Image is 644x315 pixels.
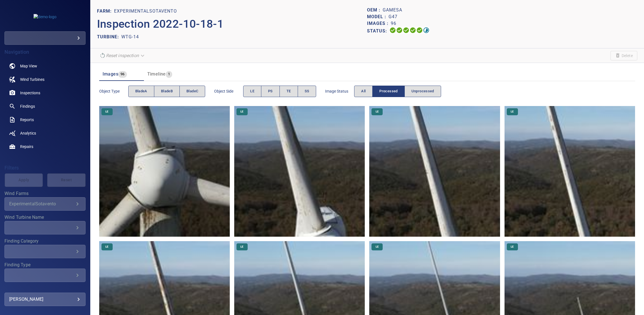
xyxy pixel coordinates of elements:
[4,263,86,267] label: Finding Type
[4,165,86,171] h4: Filters
[372,110,382,114] span: LE
[354,86,441,97] div: imageStatus
[147,71,166,77] span: Timeline
[243,86,316,97] div: objectSide
[250,88,254,95] span: LE
[354,86,373,97] button: All
[287,88,291,95] span: TE
[97,8,114,15] p: FARM:
[4,31,86,45] div: demo
[367,7,383,13] p: OEM :
[106,53,139,58] em: Reset inspection
[383,7,402,13] p: Gamesa
[367,13,389,20] p: Model :
[135,88,147,95] span: bladeA
[214,88,243,94] span: Object Side
[268,88,273,95] span: PS
[237,110,247,114] span: LE
[4,269,86,282] div: Finding Type
[610,51,637,60] span: Unable to delete the inspection due to its current status
[4,113,86,126] a: reports noActive
[103,71,118,77] span: Images
[20,63,37,69] span: Map View
[9,201,74,206] div: ExperimentalSotavento
[411,88,434,95] span: Unprocessed
[416,27,423,34] svg: Matching 100%
[20,90,40,96] span: Inspections
[97,16,367,32] p: Inspection 2022-10-18-1
[4,191,86,196] label: Wind Farms
[361,88,366,95] span: All
[372,245,382,249] span: LE
[97,51,148,60] div: Reset inspection
[9,295,81,304] div: [PERSON_NAME]
[34,14,56,20] img: demo-logo
[372,86,404,97] button: Processed
[507,110,517,114] span: LE
[4,126,86,140] a: analytics noActive
[102,245,112,249] span: LE
[243,86,261,97] button: LE
[128,86,154,97] button: bladeA
[298,86,316,97] button: SS
[20,130,36,136] span: Analytics
[118,71,127,77] span: 96
[409,27,416,34] svg: ML Processing 100%
[121,34,139,40] p: WTG-14
[20,144,33,149] span: Repairs
[367,20,391,27] p: Images :
[161,88,173,95] span: bladeB
[20,104,35,109] span: Findings
[367,27,389,35] p: Status:
[237,245,247,249] span: LE
[4,49,86,55] h4: Navigation
[404,86,441,97] button: Unprocessed
[97,34,121,40] p: TURBINE:
[4,140,86,153] a: repairs noActive
[154,86,180,97] button: bladeB
[4,245,86,258] div: Finding Category
[20,117,34,123] span: Reports
[403,27,409,34] svg: Selecting 100%
[99,88,128,94] span: Object type
[4,86,86,100] a: inspections noActive
[379,88,397,95] span: Processed
[4,215,86,220] label: Wind Turbine Name
[4,73,86,86] a: windturbines noActive
[325,88,354,94] span: Image Status
[4,100,86,113] a: findings noActive
[305,88,309,95] span: SS
[128,86,205,97] div: objectType
[4,59,86,73] a: map noActive
[389,27,396,34] svg: Uploading 100%
[97,51,148,60] div: Unable to reset the inspection due to its current status
[20,77,44,82] span: Wind Turbines
[261,86,280,97] button: PS
[507,245,517,249] span: LE
[423,27,430,34] svg: Classification 99%
[102,110,112,114] span: LE
[166,71,172,77] span: 1
[280,86,298,97] button: TE
[114,8,177,15] p: ExperimentalSotavento
[186,88,198,95] span: bladeC
[4,239,86,243] label: Finding Category
[396,27,403,34] svg: Data Formatted 100%
[4,197,86,211] div: Wind Farms
[391,20,396,27] p: 96
[4,221,86,234] div: Wind Turbine Name
[179,86,205,97] button: bladeC
[389,13,397,20] p: G47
